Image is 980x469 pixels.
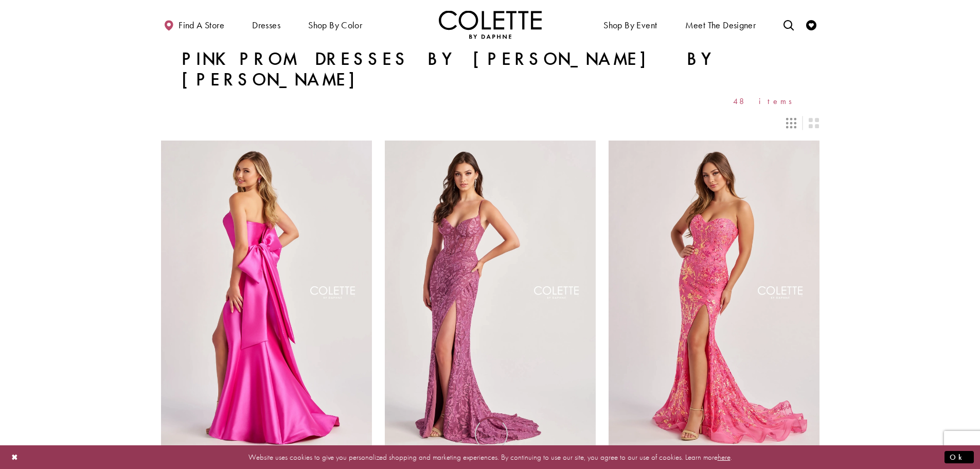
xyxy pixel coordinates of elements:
span: 48 items [733,97,799,106]
span: Switch layout to 3 columns [786,118,796,128]
span: Dresses [252,20,280,30]
a: Visit Colette by Daphne Style No. CL8470 Page [161,141,372,447]
a: Check Wishlist [804,10,819,39]
p: Website uses cookies to give you personalized shopping and marketing experiences. By continuing t... [74,450,906,464]
button: Submit Dialog [945,450,974,463]
span: Switch layout to 2 columns [809,118,819,128]
h1: Pink Prom Dresses by [PERSON_NAME] by [PERSON_NAME] [182,49,799,90]
a: here [718,451,730,462]
a: Find a store [161,10,227,39]
a: Visit Colette by Daphne Style No. CL8440 Page [609,141,819,447]
a: Visit Colette by Daphne Style No. CL8405 Page [385,141,596,447]
span: Shop by color [308,20,362,30]
a: Meet the designer [683,10,759,39]
a: Visit Home Page [439,10,542,39]
div: Layout Controls [155,112,826,134]
button: Close Dialog [6,448,24,466]
a: Toggle search [781,10,796,39]
span: Shop By Event [601,10,660,39]
span: Shop By Event [603,20,657,30]
span: Shop by color [306,10,365,39]
span: Find a store [179,20,224,30]
span: Dresses [250,10,283,39]
img: Colette by Daphne [439,10,542,39]
span: Meet the designer [685,20,756,30]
